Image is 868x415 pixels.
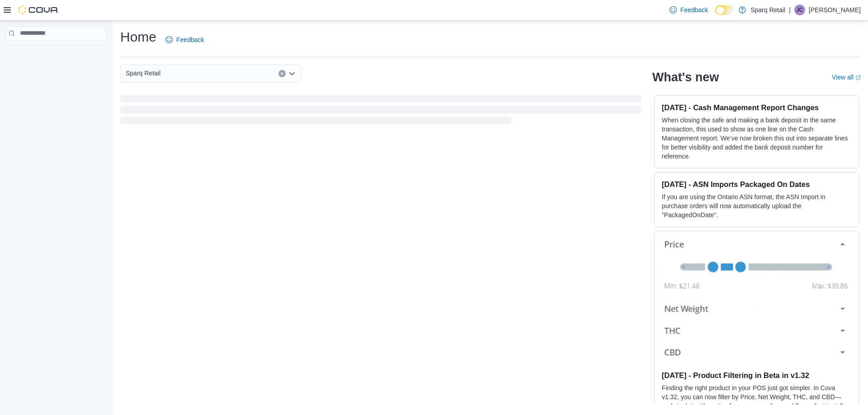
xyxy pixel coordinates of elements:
p: Sparq Retail [750,5,785,15]
button: Clear input [278,70,286,77]
a: View allExternal link [832,74,861,81]
span: Sparq Retail [126,68,160,79]
p: When closing the safe and making a bank deposit in the same transaction, this used to show as one... [662,116,851,161]
span: JC [797,5,803,15]
h3: [DATE] - ASN Imports Packaged On Dates [662,180,851,189]
svg: External link [855,75,861,80]
span: Loading [120,97,642,126]
a: Feedback [162,31,208,49]
nav: Complex example [5,42,107,64]
span: Feedback [680,5,708,14]
h3: [DATE] - Product Filtering in Beta in v1.32 [662,371,851,380]
p: | [789,5,791,15]
h3: [DATE] - Cash Management Report Changes [662,103,851,112]
span: Dark Mode [715,15,716,15]
div: Jordan Cooper [794,5,805,15]
p: If you are using the Ontario ASN format, the ASN Import in purchase orders will now automatically... [662,192,851,219]
p: [PERSON_NAME] [809,5,861,15]
span: Feedback [176,35,204,44]
button: Open list of options [288,70,296,77]
h1: Home [120,28,156,46]
input: Dark Mode [715,5,734,15]
img: Cova [18,5,59,14]
a: Feedback [666,1,712,19]
h2: What's new [652,70,719,84]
